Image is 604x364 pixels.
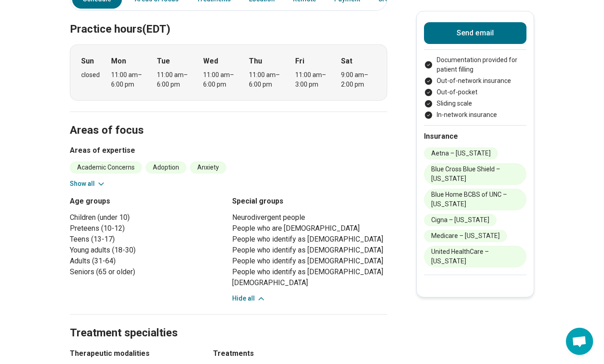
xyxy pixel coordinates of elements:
[70,161,142,174] li: Academic Concerns
[232,256,387,267] li: People who identify as [DEMOGRAPHIC_DATA]
[70,304,387,341] h2: Treatment specialties
[111,56,126,67] strong: Mon
[70,223,225,234] li: Preteens (10-12)
[424,76,526,86] li: Out-of-network insurance
[424,189,526,210] li: Blue Home BCBS of UNC – [US_STATE]
[70,44,387,101] div: When does the program meet?
[424,87,526,97] li: Out-of-pocket
[70,196,225,207] h3: Age groups
[424,110,526,120] li: In-network insurance
[424,131,526,142] h2: Insurance
[249,70,284,89] div: 11:00 am – 6:00 pm
[146,161,186,174] li: Adoption
[81,70,100,80] div: closed
[232,234,387,245] li: People who identify as [DEMOGRAPHIC_DATA]
[424,55,526,120] ul: Payment options
[232,212,387,223] li: Neurodivergent people
[70,234,225,245] li: Teens (13-17)
[157,56,170,67] strong: Tue
[341,70,376,89] div: 9:00 am – 2:00 pm
[424,22,526,44] button: Send email
[203,56,218,67] strong: Wed
[424,55,526,74] li: Documentation provided for patient filling
[190,161,226,174] li: Anxiety
[213,348,387,359] h3: Treatments
[424,246,526,267] li: United HealthCare – [US_STATE]
[157,70,192,89] div: 11:00 am – 6:00 pm
[70,348,197,359] h3: Therapeutic modalities
[70,245,225,256] li: Young adults (18-30)
[70,267,225,277] li: Seniors (65 or older)
[111,70,146,89] div: 11:00 am – 6:00 pm
[203,70,238,89] div: 11:00 am – 6:00 pm
[70,101,387,138] h2: Areas of focus
[70,212,225,223] li: Children (under 10)
[424,163,526,185] li: Blue Cross Blue Shield – [US_STATE]
[295,56,304,67] strong: Fri
[295,70,330,89] div: 11:00 am – 3:00 pm
[232,294,266,303] button: Hide all
[232,196,387,207] h3: Special groups
[424,147,498,160] li: Aetna – [US_STATE]
[232,267,387,277] li: People who identify as [DEMOGRAPHIC_DATA]
[70,256,225,267] li: Adults (31-64)
[341,56,352,67] strong: Sat
[566,328,593,355] div: Open chat
[81,56,94,67] strong: Sun
[424,214,497,226] li: Cigna – [US_STATE]
[424,230,507,242] li: Medicare – [US_STATE]
[424,99,526,108] li: Sliding scale
[249,56,262,67] strong: Thu
[232,277,387,288] li: [DEMOGRAPHIC_DATA]
[232,245,387,256] li: People who identify as [DEMOGRAPHIC_DATA]
[232,223,387,234] li: People who are [DEMOGRAPHIC_DATA]
[70,179,106,189] button: Show all
[70,145,387,156] h3: Areas of expertise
